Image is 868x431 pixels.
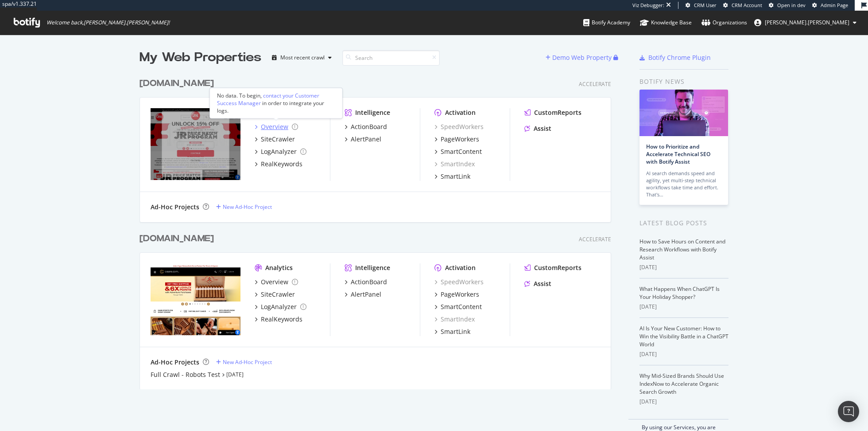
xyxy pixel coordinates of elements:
div: RealKeywords [261,160,302,168]
div: [DATE] [639,303,728,311]
div: RealKeywords [261,315,302,324]
a: CRM User [686,2,717,9]
span: CRM User [694,2,717,8]
span: CRM Account [732,2,762,8]
a: [DOMAIN_NAME] [139,77,217,90]
div: Analytics [265,263,293,272]
a: SmartLink [434,327,470,336]
a: ActionBoard [345,122,387,131]
button: Most recent crawl [268,51,335,65]
a: Assist [524,279,551,288]
div: Activation [445,108,476,117]
div: [DOMAIN_NAME] [139,77,214,90]
a: Organizations [701,11,747,35]
span: Open in dev [777,2,806,8]
div: Viz Debugger: [632,2,664,9]
div: SmartContent [441,302,482,311]
a: PageWorkers [434,135,479,144]
a: AlertPanel [345,290,381,299]
span: Welcome back, [PERSON_NAME].[PERSON_NAME] ! [46,19,170,26]
div: SiteCrawler [261,290,295,299]
div: AI search demands speed and agility, yet multi-step technical workflows take time and effort. Tha... [646,170,721,198]
div: Botify Chrome Plugin [648,53,711,62]
div: CustomReports [534,108,581,117]
a: LogAnalyzer [255,302,306,311]
a: Knowledge Base [640,11,692,35]
img: https://www.cigars.com/ [151,108,240,180]
a: RealKeywords [255,315,302,324]
a: AlertPanel [345,135,381,144]
a: SmartLink [434,172,470,181]
div: Demo Web Property [552,53,612,62]
div: Botify Academy [583,18,630,27]
div: ActionBoard [351,122,387,131]
div: New Ad-Hoc Project [223,203,272,211]
a: AI Is Your New Customer: How to Win the Visibility Battle in a ChatGPT World [639,325,728,348]
a: How to Save Hours on Content and Research Workflows with Botify Assist [639,238,725,261]
a: New Ad-Hoc Project [216,358,272,366]
a: SmartContent [434,302,482,311]
a: SmartIndex [434,160,475,168]
div: SmartContent [441,147,482,156]
img: How to Prioritize and Accelerate Technical SEO with Botify Assist [639,90,728,136]
div: grid [139,67,618,389]
div: Assist [534,279,551,288]
div: New Ad-Hoc Project [223,358,272,366]
a: Overview [255,278,298,286]
div: SmartLink [441,327,470,336]
div: Ad-Hoc Projects [151,358,199,367]
a: Botify Academy [583,11,630,35]
a: Admin Page [812,2,848,9]
div: [DATE] [639,398,728,406]
div: Activation [445,263,476,272]
div: PageWorkers [441,135,479,144]
div: LogAnalyzer [261,147,297,156]
div: LogAnalyzer [261,302,297,311]
a: [DOMAIN_NAME] [139,232,217,245]
div: Open Intercom Messenger [838,401,859,422]
div: Intelligence [355,263,390,272]
div: Organizations [701,18,747,27]
a: ActionBoard [345,278,387,286]
a: CustomReports [524,263,581,272]
button: [PERSON_NAME].[PERSON_NAME] [747,16,864,30]
div: Accelerate [579,235,611,243]
a: CRM Account [723,2,762,9]
a: SiteCrawler [255,290,295,299]
div: [DATE] [639,263,728,271]
a: Assist [524,124,551,133]
a: SpeedWorkers [434,122,484,131]
div: [DATE] [639,350,728,358]
a: Botify Chrome Plugin [639,53,711,62]
div: SiteCrawler [261,135,295,144]
button: Demo Web Property [546,51,613,65]
div: Latest Blog Posts [639,218,728,228]
a: SiteCrawler [255,135,295,144]
div: AlertPanel [351,290,381,299]
a: Why Mid-Sized Brands Should Use IndexNow to Accelerate Organic Search Growth [639,372,724,396]
a: Open in dev [769,2,806,9]
div: Knowledge Base [640,18,692,27]
div: No data. To begin, in order to integrate your logs. [217,92,335,114]
a: How to Prioritize and Accelerate Technical SEO with Botify Assist [646,143,710,165]
div: CustomReports [534,263,581,272]
span: Admin Page [821,2,848,8]
div: contact your Customer Success Manager [217,92,319,107]
a: SmartContent [434,147,482,156]
a: SmartIndex [434,315,475,324]
div: Most recent crawl [280,55,325,60]
a: Demo Web Property [546,54,613,61]
a: Full Crawl - Robots Test [151,370,220,379]
div: ActionBoard [351,278,387,286]
div: SmartLink [441,172,470,181]
div: Overview [261,122,288,131]
div: Overview [261,278,288,286]
div: PageWorkers [441,290,479,299]
a: SpeedWorkers [434,278,484,286]
div: Assist [534,124,551,133]
div: [DOMAIN_NAME] [139,232,214,245]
